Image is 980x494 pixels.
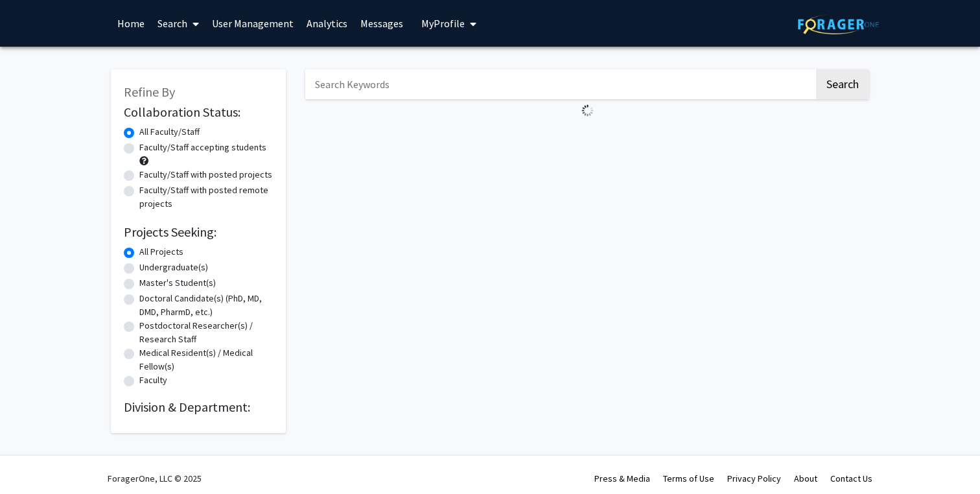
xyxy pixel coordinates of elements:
[139,292,273,319] label: Doctoral Candidate(s) (PhD, MD, DMD, PharmD, etc.)
[151,1,205,46] a: Search
[124,399,273,415] h2: Division & Department:
[139,168,272,182] label: Faculty/Staff with posted projects
[124,84,175,100] span: Refine By
[205,1,300,46] a: User Management
[794,473,817,484] a: About
[139,141,266,154] label: Faculty/Staff accepting students
[305,69,814,99] input: Search Keywords
[139,183,273,211] label: Faculty/Staff with posted remote projects
[124,104,273,120] h2: Collaboration Status:
[354,1,410,46] a: Messages
[139,276,216,290] label: Master's Student(s)
[727,473,781,484] a: Privacy Policy
[798,14,879,34] img: ForagerOne Logo
[576,99,599,122] img: Loading
[124,224,273,240] h2: Projects Seeking:
[139,261,208,274] label: Undergraduate(s)
[663,473,714,484] a: Terms of Use
[421,17,465,30] span: My Profile
[111,1,151,46] a: Home
[139,245,183,259] label: All Projects
[300,1,354,46] a: Analytics
[925,436,970,484] iframe: Chat
[139,125,200,139] label: All Faculty/Staff
[830,473,872,484] a: Contact Us
[594,473,650,484] a: Press & Media
[305,122,869,152] nav: Page navigation
[816,69,869,99] button: Search
[139,319,273,346] label: Postdoctoral Researcher(s) / Research Staff
[139,346,273,373] label: Medical Resident(s) / Medical Fellow(s)
[139,373,167,387] label: Faculty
